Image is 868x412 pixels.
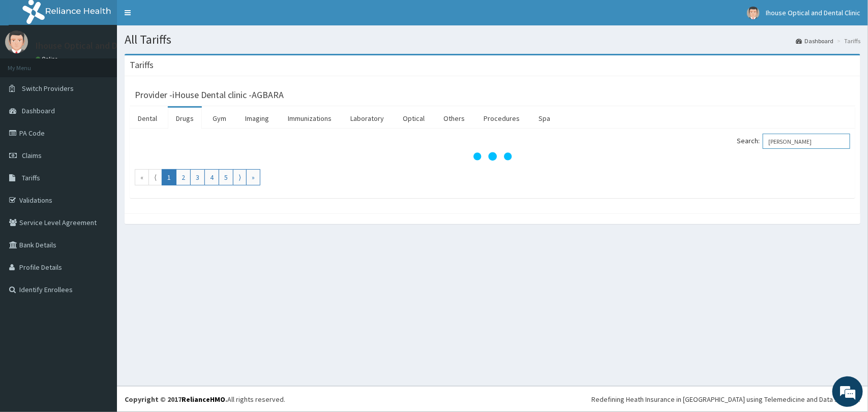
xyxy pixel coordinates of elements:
span: Tariffs [22,173,40,182]
li: Tariffs [834,37,860,45]
footer: All rights reserved. [117,386,868,412]
a: Go to first page [135,169,149,185]
img: d_794563401_company_1708531726252_794563401 [19,51,41,76]
a: Go to previous page [148,169,162,185]
a: Imaging [237,108,277,129]
span: Claims [22,151,42,160]
a: Procedures [475,108,528,129]
a: Go to page number 1 [162,169,176,185]
h1: All Tariffs [125,33,860,46]
a: Go to page number 3 [190,169,205,185]
a: Go to page number 4 [204,169,219,185]
div: Minimize live chat window [167,5,191,29]
strong: Copyright © 2017 . [125,395,227,404]
span: Ihouse Optical and Dental Clinic [766,8,860,17]
div: Redefining Heath Insurance in [GEOGRAPHIC_DATA] using Telemedicine and Data Science! [591,394,860,404]
a: RelianceHMO [182,395,225,404]
a: Go to page number 2 [176,169,191,185]
a: Gym [204,108,234,129]
a: Dental [130,108,165,129]
p: Ihouse Optical and Dental Clinic [36,41,162,50]
a: Go to next page [233,169,247,185]
span: Dashboard [22,106,55,115]
a: Immunizations [280,108,340,129]
a: Drugs [168,108,202,129]
input: Search: [763,134,850,149]
a: Spa [530,108,558,129]
svg: audio-loading [472,136,513,177]
a: Go to page number 5 [219,169,233,185]
a: Laboratory [342,108,392,129]
textarea: Type your message and hit 'Enter' [5,277,194,313]
div: Chat with us now [53,57,171,70]
h3: Provider - iHouse Dental clinic -AGBARA [135,90,284,100]
img: User Image [747,7,760,19]
img: User Image [5,30,28,53]
a: Dashboard [796,37,833,45]
span: Switch Providers [22,84,74,93]
a: Online [36,55,60,62]
span: We're online! [59,128,140,231]
a: Go to last page [246,169,260,185]
h3: Tariffs [130,60,154,70]
a: Optical [395,108,433,129]
label: Search: [737,134,850,149]
a: Others [435,108,473,129]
